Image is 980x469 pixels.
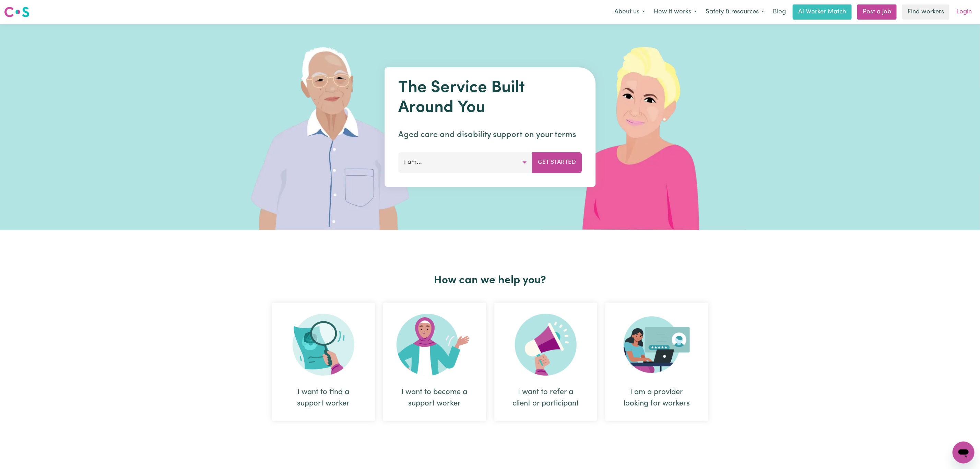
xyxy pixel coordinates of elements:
[398,78,582,118] h1: The Service Built Around You
[397,314,473,376] img: Become Worker
[610,5,649,19] button: About us
[857,4,897,20] a: Post a job
[272,303,375,421] div: I want to find a support worker
[383,303,486,421] div: I want to become a support worker
[4,6,29,18] img: Careseekers logo
[769,4,790,20] a: Blog
[515,314,577,376] img: Refer
[649,5,701,19] button: How it works
[952,4,976,20] a: Login
[532,152,582,173] button: Get Started
[268,274,712,287] h2: How can we help you?
[902,4,949,20] a: Find workers
[293,314,354,376] img: Search
[793,4,852,20] a: AI Worker Match
[494,303,597,421] div: I want to refer a client or participant
[624,314,690,376] img: Provider
[701,5,769,19] button: Safety & resources
[398,152,532,173] button: I am...
[511,387,581,409] div: I want to refer a client or participant
[953,442,975,464] iframe: Button to launch messaging window, conversation in progress
[400,387,470,409] div: I want to become a support worker
[288,387,358,409] div: I want to find a support worker
[605,303,708,421] div: I am a provider looking for workers
[622,387,692,409] div: I am a provider looking for workers
[398,129,582,141] p: Aged care and disability support on your terms
[4,4,29,20] a: Careseekers logo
